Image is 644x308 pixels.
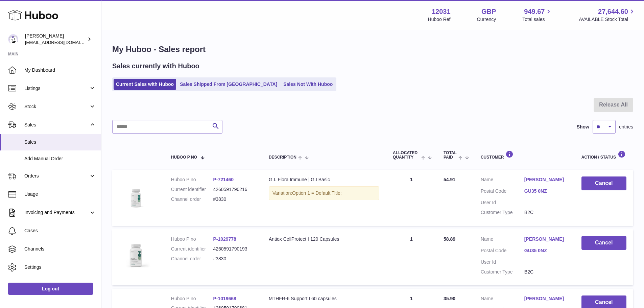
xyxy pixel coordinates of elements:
dt: Huboo P no [171,236,213,242]
h1: My Huboo - Sales report [112,44,633,55]
span: Description [269,155,296,160]
a: [PERSON_NAME] [524,295,568,302]
span: ALLOCATED Quantity [393,151,420,160]
span: Sales [24,139,96,145]
dt: Name [481,295,524,304]
span: Cases [24,228,96,234]
div: Variation: [269,186,379,200]
img: 120311718619781.jpg [119,176,153,210]
a: [PERSON_NAME] [524,236,568,242]
dd: #3830 [213,256,255,262]
span: AVAILABLE Stock Total [579,16,636,23]
dd: B2C [524,209,568,216]
dt: User Id [481,259,524,265]
a: Log out [8,283,93,295]
div: Currency [477,16,496,23]
span: Orders [24,173,89,179]
dt: Channel order [171,256,213,262]
span: Huboo P no [171,155,197,160]
dt: Customer Type [481,269,524,275]
span: Option 1 = Default Title; [292,190,342,196]
span: Add Manual Order [24,156,96,162]
a: GU35 0NZ [524,188,568,194]
dt: Huboo P no [171,176,213,183]
span: 949.67 [524,7,545,16]
span: My Dashboard [24,67,96,73]
dd: 4260591790193 [213,246,255,252]
dt: Postal Code [481,247,524,256]
div: Customer [481,150,568,160]
a: P-1019668 [213,296,236,301]
td: 1 [386,229,437,285]
span: [EMAIL_ADDRESS][DOMAIN_NAME] [25,40,99,45]
span: Stock [24,103,89,110]
dt: Name [481,236,524,244]
label: Show [577,124,589,130]
h2: Sales currently with Huboo [112,62,199,71]
strong: GBP [481,7,496,16]
strong: 12031 [432,7,451,16]
a: [PERSON_NAME] [524,176,568,183]
dt: User Id [481,199,524,206]
div: G.I. Flora Immune | G.I Basic [269,176,379,183]
div: MTHFR-6 Support I 60 capsules [269,295,379,302]
div: Action / Status [581,150,626,160]
span: Channels [24,246,96,252]
div: [PERSON_NAME] [25,33,86,46]
span: Listings [24,85,89,92]
td: 1 [386,170,437,226]
span: 54.91 [444,177,455,182]
span: Total paid [444,151,457,160]
dt: Current identifier [171,246,213,252]
dt: Postal Code [481,188,524,196]
a: 27,644.60 AVAILABLE Stock Total [579,7,636,23]
span: Sales [24,122,89,128]
div: Antiox CellProtect I 120 Capsules [269,236,379,242]
span: Usage [24,191,96,197]
button: Cancel [581,236,626,250]
dt: Customer Type [481,209,524,216]
span: Settings [24,264,96,270]
dd: 4260591790216 [213,186,255,193]
dt: Channel order [171,196,213,203]
dd: #3830 [213,196,255,203]
span: 35.90 [444,296,455,301]
a: 949.67 Total sales [522,7,552,23]
span: Invoicing and Payments [24,209,89,216]
a: Sales Shipped From [GEOGRAPHIC_DATA] [177,79,280,90]
span: entries [619,124,633,130]
a: P-1029778 [213,236,236,242]
img: internalAdmin-12031@internal.huboo.com [8,34,18,44]
span: Total sales [522,16,552,23]
a: GU35 0NZ [524,247,568,254]
dt: Name [481,176,524,185]
span: 58.89 [444,236,455,242]
dt: Huboo P no [171,295,213,302]
dd: B2C [524,269,568,275]
a: Current Sales with Huboo [114,79,176,90]
span: 27,644.60 [598,7,628,16]
button: Cancel [581,176,626,190]
div: Huboo Ref [428,16,451,23]
dt: Current identifier [171,186,213,193]
a: P-721460 [213,177,234,182]
img: 1737977430.jpg [119,236,153,270]
a: Sales Not With Huboo [281,79,335,90]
